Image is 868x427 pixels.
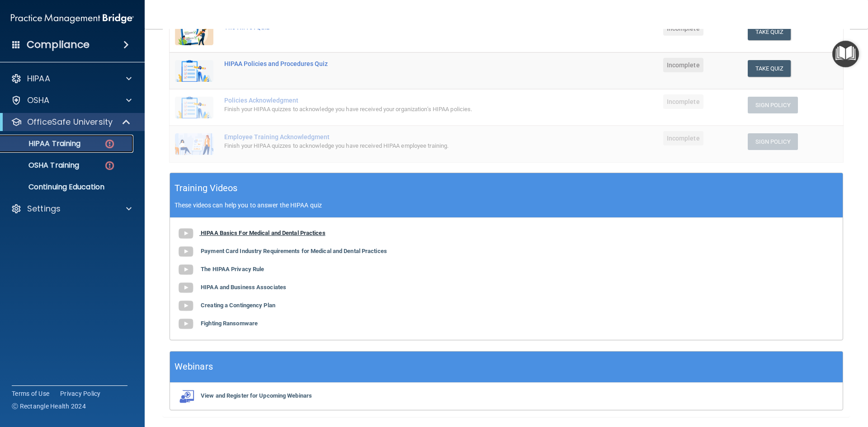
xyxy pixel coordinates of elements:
[177,261,195,279] img: gray_youtube_icon.38fcd6cc.png
[663,94,703,109] span: Incomplete
[224,133,547,141] div: Employee Training Acknowledgment
[175,202,838,209] p: These videos can help you to answer the HIPAA quiz
[12,402,86,411] span: Ⓒ Rectangle Health 2024
[748,97,798,113] button: Sign Policy
[201,266,264,272] b: The HIPAA Privacy Rule
[6,161,79,170] p: OSHA Training
[60,389,101,398] a: Privacy Policy
[177,225,195,243] img: gray_youtube_icon.38fcd6cc.png
[748,133,798,150] button: Sign Policy
[104,160,115,171] img: danger-circle.6113f641.png
[11,9,134,28] img: PMB logo
[11,95,132,106] a: OSHA
[201,248,387,254] b: Payment Card Industry Requirements for Medical and Dental Practices
[27,73,50,84] p: HIPAA
[175,359,213,375] h5: Webinars
[175,180,238,196] h5: Training Videos
[177,389,195,403] img: webinarIcon.c7ebbf15.png
[201,392,312,399] b: View and Register for Upcoming Webinars
[201,230,325,236] b: HIPAA Basics For Medical and Dental Practices
[201,302,275,309] b: Creating a Contingency Plan
[224,104,547,115] div: Finish your HIPAA quizzes to acknowledge you have received your organization’s HIPAA policies.
[12,389,49,398] a: Terms of Use
[27,117,113,127] p: OfficeSafe University
[663,58,703,72] span: Incomplete
[27,38,90,51] h4: Compliance
[201,284,286,291] b: HIPAA and Business Associates
[663,131,703,145] span: Incomplete
[104,138,115,150] img: danger-circle.6113f641.png
[832,41,859,67] button: Open Resource Center
[177,279,195,297] img: gray_youtube_icon.38fcd6cc.png
[11,73,132,84] a: HIPAA
[27,203,61,214] p: Settings
[201,320,258,327] b: Fighting Ransomware
[224,60,547,67] div: HIPAA Policies and Procedures Quiz
[748,23,791,40] button: Take Quiz
[224,97,547,104] div: Policies Acknowledgment
[11,203,132,214] a: Settings
[27,95,50,106] p: OSHA
[6,139,80,148] p: HIPAA Training
[6,183,129,192] p: Continuing Education
[11,117,131,127] a: OfficeSafe University
[224,141,547,151] div: Finish your HIPAA quizzes to acknowledge you have received HIPAA employee training.
[177,243,195,261] img: gray_youtube_icon.38fcd6cc.png
[748,60,791,77] button: Take Quiz
[177,315,195,333] img: gray_youtube_icon.38fcd6cc.png
[177,297,195,315] img: gray_youtube_icon.38fcd6cc.png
